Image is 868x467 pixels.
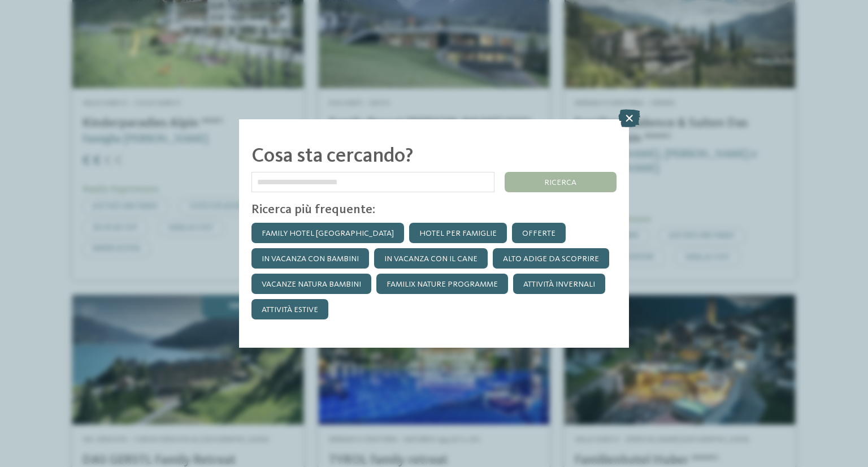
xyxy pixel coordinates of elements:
[505,172,617,192] div: ricerca
[513,274,605,294] a: Attività invernali
[251,204,375,216] span: Ricerca più frequente:
[493,248,609,269] a: Alto Adige da scoprire
[376,274,508,294] a: Familix Nature Programme
[512,223,566,243] a: Offerte
[409,223,507,243] a: Hotel per famiglie
[251,299,328,319] a: Attività estive
[251,146,413,167] span: Cosa sta cercando?
[251,223,404,243] a: Family hotel [GEOGRAPHIC_DATA]
[251,248,369,269] a: In vacanza con bambini
[374,248,488,269] a: In vacanza con il cane
[251,274,371,294] a: Vacanze natura bambini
